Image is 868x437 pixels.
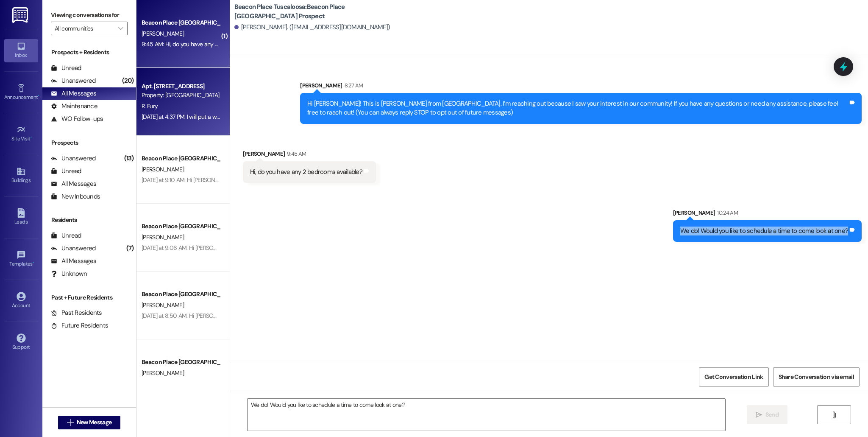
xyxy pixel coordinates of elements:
[250,168,362,176] div: Hi, do you have any 2 bedrooms available?
[38,93,39,99] span: •
[142,244,555,252] div: [DATE] at 9:06 AM: Hi [PERSON_NAME]! I saw that you came to look [DATE]! If you have any question...
[4,331,38,354] a: Support
[680,227,848,235] div: We do! Would you like to schedule a time to come look at one?
[673,208,862,220] div: [PERSON_NAME]
[756,412,762,418] i: 
[51,102,97,111] div: Maintenance
[51,167,81,176] div: Unread
[704,373,763,381] span: Get Conversation Link
[42,48,136,57] div: Prospects + Residents
[142,113,320,120] div: [DATE] at 4:37 PM: I will put a work order in. Thank you for letting us know!
[142,290,220,299] div: Beacon Place [GEOGRAPHIC_DATA] Prospect
[120,74,136,87] div: (20)
[142,40,270,48] div: 9:45 AM: Hi, do you have any 2 bedrooms available?
[51,321,108,330] div: Future Residents
[122,152,136,165] div: (13)
[124,242,136,255] div: (7)
[4,164,38,187] a: Buildings
[779,373,854,381] span: Share Conversation via email
[699,367,768,387] button: Get Conversation Link
[4,39,38,62] a: Inbox
[342,81,363,90] div: 8:27 AM
[142,30,184,37] span: [PERSON_NAME]
[300,81,862,93] div: [PERSON_NAME]
[142,165,184,173] span: [PERSON_NAME]
[55,22,114,35] input: All communities
[58,416,121,429] button: New Message
[51,244,96,253] div: Unanswered
[142,301,184,309] span: [PERSON_NAME]
[142,233,184,241] span: [PERSON_NAME]
[31,134,32,140] span: •
[765,410,779,419] span: Send
[142,312,840,319] div: [DATE] at 8:50 AM: Hi [PERSON_NAME]! I hope you're doing well. Just a reminder that if you are ho...
[142,154,220,163] div: Beacon Place [GEOGRAPHIC_DATA] Prospect
[715,208,738,217] div: 10:24 AM
[142,176,751,184] div: [DATE] at 9:10 AM: Hi [PERSON_NAME]! This is [PERSON_NAME] from [GEOGRAPHIC_DATA]. I wanted to re...
[142,102,158,110] span: R. Fury
[831,412,837,418] i: 
[285,149,306,158] div: 9:45 AM
[118,25,123,32] i: 
[142,82,220,91] div: Apt. [STREET_ADDRESS]
[42,293,136,302] div: Past + Future Residents
[4,289,38,312] a: Account
[4,248,38,271] a: Templates •
[747,405,788,424] button: Send
[142,358,220,367] div: Beacon Place [GEOGRAPHIC_DATA] Prospect
[67,419,73,426] i: 
[142,18,220,27] div: Beacon Place [GEOGRAPHIC_DATA] Prospect
[51,76,96,85] div: Unanswered
[12,7,30,23] img: ResiDesk Logo
[51,179,96,188] div: All Messages
[51,308,102,317] div: Past Residents
[51,89,96,98] div: All Messages
[77,418,111,427] span: New Message
[243,149,376,161] div: [PERSON_NAME]
[142,222,220,231] div: Beacon Place [GEOGRAPHIC_DATA] Prospect
[142,91,220,100] div: Property: [GEOGRAPHIC_DATA] [GEOGRAPHIC_DATA]
[33,260,34,266] span: •
[4,206,38,229] a: Leads
[51,192,100,201] div: New Inbounds
[51,269,87,278] div: Unknown
[234,23,390,32] div: [PERSON_NAME]. ([EMAIL_ADDRESS][DOMAIN_NAME])
[773,367,860,387] button: Share Conversation via email
[234,3,404,21] b: Beacon Place Tuscaloosa: Beacon Place [GEOGRAPHIC_DATA] Prospect
[4,123,38,146] a: Site Visit •
[51,115,103,123] div: WO Follow-ups
[307,99,848,118] div: Hi [PERSON_NAME]! This is [PERSON_NAME] from [GEOGRAPHIC_DATA]. I’m reaching out because I saw yo...
[42,138,136,147] div: Prospects
[51,8,128,22] label: Viewing conversations for
[51,231,81,240] div: Unread
[142,369,184,377] span: [PERSON_NAME]
[42,216,136,224] div: Residents
[51,154,96,163] div: Unanswered
[51,64,81,73] div: Unread
[51,257,96,266] div: All Messages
